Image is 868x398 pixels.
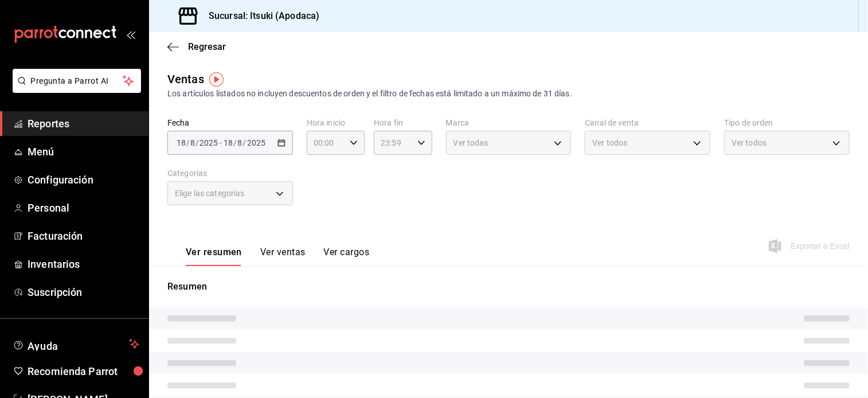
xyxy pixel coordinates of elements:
button: Pregunta a Parrot AI [13,69,141,93]
span: / [233,138,237,147]
div: Los artículos listados no incluyen descuentos de orden y el filtro de fechas está limitado a un m... [167,88,850,100]
input: -- [190,138,196,147]
span: Regresar [188,41,226,52]
button: Ver ventas [260,247,306,266]
font: Reportes [28,118,69,130]
div: Pestañas de navegación [186,247,369,266]
span: / [186,138,190,147]
p: Resumen [167,280,850,294]
font: Ver resumen [186,247,242,258]
label: Categorías [167,170,293,178]
font: Menú [28,146,54,158]
span: Elige las categorías [175,188,245,199]
input: -- [237,138,243,147]
span: / [243,138,247,147]
span: Ver todas [453,137,488,149]
span: Ver todos [732,137,767,149]
span: - [220,138,222,147]
font: Facturación [28,230,83,242]
h3: Sucursal: Itsuki (Apodaca) [200,9,319,23]
span: Ayuda [28,337,124,351]
label: Canal de venta [585,119,710,127]
font: Configuración [28,174,93,186]
span: / [196,138,199,147]
a: Pregunta a Parrot AI [8,83,141,95]
input: -- [223,138,233,147]
input: ---- [247,138,266,147]
label: Hora inicio [307,119,365,127]
input: ---- [199,138,218,147]
font: Personal [28,202,69,214]
font: Recomienda Parrot [28,365,118,377]
font: Inventarios [28,258,80,270]
span: Pregunta a Parrot AI [31,75,123,87]
input: -- [176,138,186,147]
label: Marca [446,119,572,127]
button: Ver cargos [324,247,370,266]
span: Ver todos [592,137,627,149]
button: open_drawer_menu [126,30,135,39]
label: Fecha [167,119,293,127]
div: Ventas [167,71,204,88]
label: Hora fin [374,119,432,127]
font: Suscripción [28,286,82,298]
label: Tipo de orden [724,119,850,127]
img: Marcador de información sobre herramientas [209,72,224,87]
button: Regresar [167,41,226,52]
